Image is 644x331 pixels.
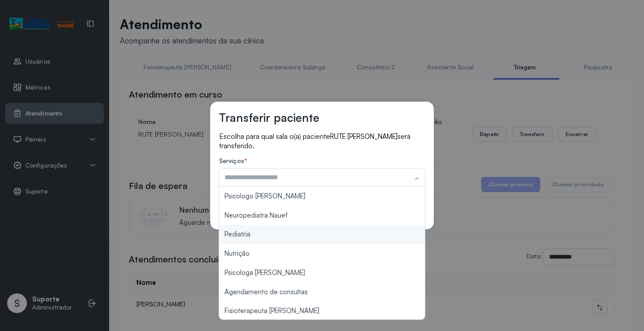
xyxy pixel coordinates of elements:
[219,301,425,321] li: Fisioterapeuta [PERSON_NAME]
[219,263,425,283] li: Psicologa [PERSON_NAME]
[219,132,425,150] p: Escolha para qual sala o(a) paciente será transferido.
[219,206,425,225] li: Neuropediatra Nauef
[219,111,319,125] h3: Transferir paciente
[219,157,244,164] span: Serviços
[219,187,425,206] li: Psicologo [PERSON_NAME]
[330,132,398,141] span: RUTE [PERSON_NAME]
[219,225,425,244] li: Pediatria
[219,283,425,302] li: Agendamento de consultas
[219,244,425,263] li: Nutrição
